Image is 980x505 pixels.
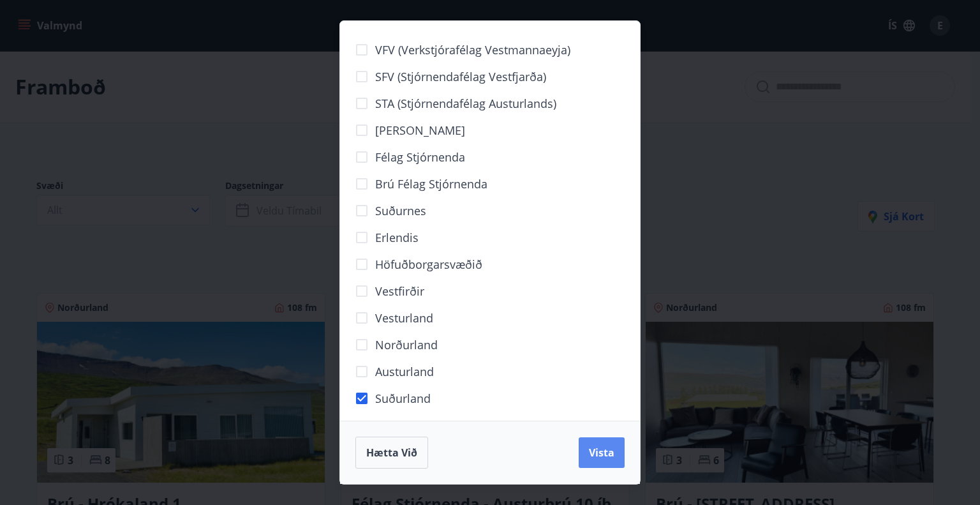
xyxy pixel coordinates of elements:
[375,310,433,326] span: Vesturland
[375,122,465,139] span: [PERSON_NAME]
[355,437,428,469] button: Hætta við
[589,446,614,460] span: Vista
[579,437,625,468] button: Vista
[375,149,465,165] span: Félag stjórnenda
[375,229,419,246] span: Erlendis
[366,446,417,460] span: Hætta við
[375,390,431,407] span: Suðurland
[375,176,487,192] span: Brú félag stjórnenda
[375,68,546,85] span: SFV (Stjórnendafélag Vestfjarða)
[375,363,434,380] span: Austurland
[375,202,426,219] span: Suðurnes
[375,336,438,353] span: Norðurland
[375,95,556,112] span: STA (Stjórnendafélag Austurlands)
[375,41,570,58] span: VFV (Verkstjórafélag Vestmannaeyja)
[375,256,482,273] span: Höfuðborgarsvæðið
[375,283,424,299] span: Vestfirðir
